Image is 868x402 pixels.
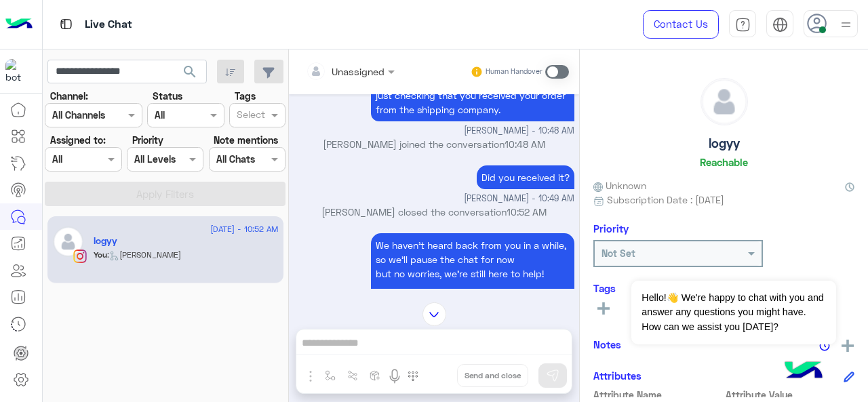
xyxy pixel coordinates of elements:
div: Select [235,107,265,125]
span: [PERSON_NAME] - 10:48 AM [464,125,574,138]
img: Instagram [73,249,87,263]
label: Tags [235,89,256,103]
img: tab [772,17,788,33]
a: Contact Us [643,10,719,39]
p: 20/8/2025, 10:49 AM [477,165,574,189]
img: 317874714732967 [5,59,30,83]
label: Status [153,89,182,103]
img: profile [837,16,854,33]
button: Send and close [457,364,528,387]
img: scroll [422,302,446,326]
h5: logyy [709,136,740,151]
img: defaultAdmin.png [701,79,747,125]
label: Note mentions [214,133,278,147]
span: Unknown [593,178,646,193]
span: : [PERSON_NAME] [107,249,181,260]
p: 20/8/2025, 10:48 AM [371,69,574,121]
button: Apply Filters [45,182,285,206]
label: Channel: [50,89,88,103]
span: search [182,64,198,80]
h6: Notes [593,338,621,350]
h6: Reachable [700,156,748,168]
img: add [842,340,854,352]
p: [PERSON_NAME] joined the conversation [294,137,574,151]
h6: Priority [593,222,629,235]
img: tab [58,16,75,33]
span: Subscription Date : [DATE] [607,193,724,207]
img: tab [735,17,751,33]
p: [PERSON_NAME] closed the conversation [294,205,574,219]
h6: Attributes [593,369,642,382]
span: [PERSON_NAME] - 10:49 AM [464,193,574,205]
span: You [94,249,107,260]
label: Assigned to: [50,133,106,147]
h5: logyy [94,235,117,247]
span: Hello!👋 We're happy to chat with you and answer any questions you might have. How can we assist y... [631,281,835,344]
span: Attribute Name [593,388,723,402]
span: [DATE] - 10:52 AM [210,223,278,235]
small: Human Handover [486,66,542,77]
img: hulul-logo.png [780,348,827,395]
button: search [174,60,207,89]
p: Live Chat [85,16,132,34]
img: defaultAdmin.png [53,226,83,257]
p: 20/8/2025, 10:52 AM [371,233,574,357]
label: Priority [132,133,163,147]
span: Attribute Value [726,388,855,402]
span: 10:48 AM [505,138,545,150]
span: 10:52 AM [507,206,547,218]
h6: Tags [593,282,854,294]
img: Logo [5,10,33,39]
a: tab [729,10,756,39]
img: notes [819,340,830,351]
